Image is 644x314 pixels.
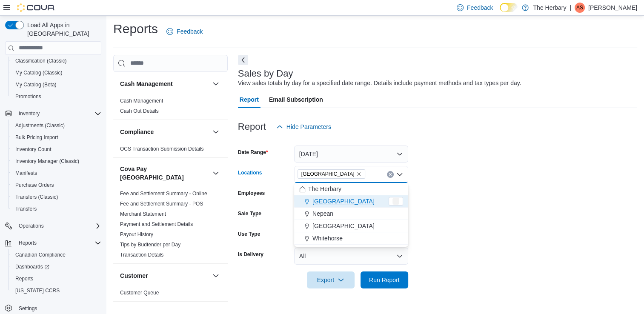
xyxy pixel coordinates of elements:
[15,194,58,200] span: Transfers (Classic)
[12,180,101,190] span: Purchase Orders
[12,91,101,102] span: Promotions
[9,273,105,285] button: Reports
[15,158,79,165] span: Inventory Manager (Classic)
[15,81,57,88] span: My Catalog (Beta)
[500,12,500,12] span: Dark Mode
[9,203,105,215] button: Transfers
[15,69,63,76] span: My Catalog (Classic)
[9,155,105,167] button: Inventory Manager (Classic)
[238,210,261,217] label: Sale Type
[15,303,40,314] a: Settings
[120,146,204,152] span: OCS Transaction Submission Details
[273,118,335,135] button: Hide Parameters
[19,305,37,312] span: Settings
[9,55,105,67] button: Classification (Classic)
[120,128,209,136] button: Compliance
[238,69,293,79] h3: Sales by Day
[12,144,101,154] span: Inventory Count
[12,80,60,90] a: My Catalog (Beta)
[15,170,37,177] span: Manifests
[298,169,365,179] span: Kingston
[120,211,166,217] a: Merchant Statement
[2,237,105,249] button: Reports
[15,146,52,153] span: Inventory Count
[15,182,54,188] span: Purchase Orders
[12,250,101,260] span: Canadian Compliance
[15,57,67,64] span: Classification (Classic)
[15,238,40,248] button: Reports
[120,190,207,197] span: Fee and Settlement Summary - Online
[312,197,375,206] span: [GEOGRAPHIC_DATA]
[12,274,101,284] span: Reports
[9,91,105,103] button: Promotions
[294,232,408,245] button: Whitehorse
[467,3,493,12] span: Feedback
[238,169,262,176] label: Locations
[120,108,159,114] a: Cash Out Details
[12,180,57,190] a: Purchase Orders
[120,231,153,237] a: Payout History
[9,191,105,203] button: Transfers (Classic)
[12,68,101,78] span: My Catalog (Classic)
[269,91,323,108] span: Email Subscription
[15,134,58,141] span: Bulk Pricing Import
[15,108,43,119] button: Inventory
[211,168,221,178] button: Cova Pay [GEOGRAPHIC_DATA]
[294,183,408,245] div: Choose from the following options
[12,204,40,214] a: Transfers
[15,251,66,258] span: Canadian Compliance
[238,55,248,65] button: Next
[9,179,105,191] button: Purchase Orders
[294,248,408,265] button: All
[120,98,163,104] a: Cash Management
[15,303,101,313] span: Settings
[12,80,101,90] span: My Catalog (Beta)
[113,96,228,120] div: Cash Management
[240,91,259,108] span: Report
[120,165,209,182] button: Cova Pay [GEOGRAPHIC_DATA]
[238,190,265,197] label: Employees
[12,262,101,272] span: Dashboards
[387,171,394,178] button: Clear input
[15,221,47,231] button: Operations
[9,249,105,261] button: Canadian Compliance
[9,79,105,91] button: My Catalog (Beta)
[12,285,63,296] a: [US_STATE] CCRS
[575,3,585,13] div: Alex Saez
[15,263,49,270] span: Dashboards
[15,93,41,100] span: Promotions
[2,220,105,232] button: Operations
[9,120,105,131] button: Adjustments (Classic)
[113,188,228,263] div: Cova Pay [GEOGRAPHIC_DATA]
[120,252,163,258] a: Transaction Details
[120,128,154,136] h3: Compliance
[312,209,333,218] span: Nepean
[12,132,62,143] a: Bulk Pricing Import
[2,108,105,120] button: Inventory
[120,191,207,197] a: Fee and Settlement Summary - Online
[17,3,55,12] img: Cova
[238,79,521,88] div: View sales totals by day for a specified date range. Details include payment methods and tax type...
[533,3,566,13] p: The Herbary
[120,211,166,217] span: Merchant Statement
[576,3,583,13] span: AS
[19,110,40,117] span: Inventory
[12,168,40,178] a: Manifests
[312,222,375,230] span: [GEOGRAPHIC_DATA]
[12,144,55,154] a: Inventory Count
[9,285,105,297] button: [US_STATE] CCRS
[120,241,180,248] span: Tips by Budtender per Day
[15,275,33,282] span: Reports
[120,251,163,258] span: Transaction Details
[312,234,343,243] span: Whitehorse
[19,223,44,229] span: Operations
[12,68,66,78] a: My Catalog (Classic)
[12,192,61,202] a: Transfers (Classic)
[120,201,203,207] a: Fee and Settlement Summary - POS
[9,261,105,273] a: Dashboards
[120,242,180,248] a: Tips by Budtender per Day
[9,67,105,79] button: My Catalog (Classic)
[308,185,341,193] span: The Herbary
[294,220,408,232] button: [GEOGRAPHIC_DATA]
